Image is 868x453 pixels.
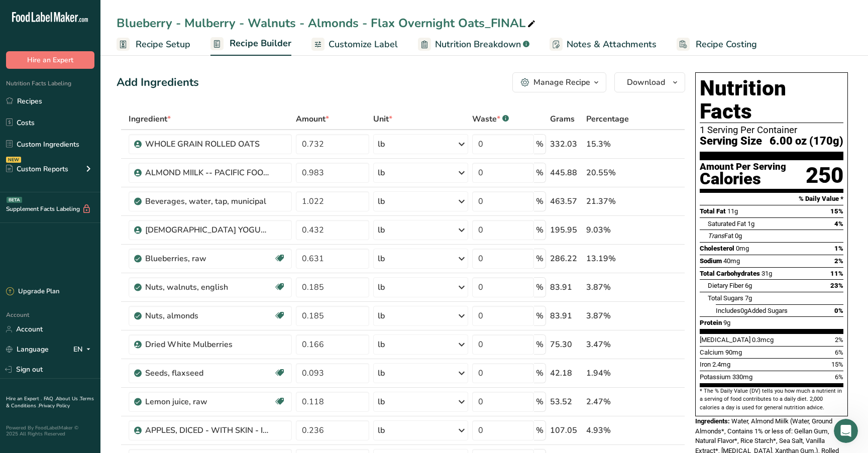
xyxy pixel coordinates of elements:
span: 23% [830,282,843,289]
span: 1g [747,220,754,228]
div: 107.05 [550,424,582,436]
span: 0.3mcg [752,336,774,344]
div: [DEMOGRAPHIC_DATA] YOGURT - NON-FAT - ODYSSEY [145,224,271,236]
span: 11g [727,207,738,215]
div: Powered By FoodLabelMaker © 2025 All Rights Reserved [6,425,94,437]
span: Ingredient [129,113,171,125]
span: 6.00 oz (170g) [770,135,843,148]
a: Nutrition Breakdown [418,33,529,56]
div: Manage Recipe [533,76,590,88]
a: Recipe Setup [117,33,190,56]
div: 42.18 [550,367,582,379]
button: Download [614,72,685,92]
div: 9.03% [586,224,637,236]
div: lb [378,224,385,236]
section: % Daily Value * [700,193,843,205]
a: Notes & Attachments [550,33,657,56]
div: lb [378,367,385,379]
div: 3.47% [586,338,637,351]
div: 75.30 [550,338,582,351]
span: 15% [830,207,843,215]
span: Fat [708,232,733,240]
a: Customize Label [311,33,398,56]
div: Nuts, walnuts, english [145,281,271,293]
span: 0g [740,307,747,314]
section: * The % Daily Value (DV) tells you how much a nutrient in a serving of food contributes to a dail... [700,387,843,412]
span: 330mg [732,373,752,381]
div: NEW [6,157,21,163]
span: 0g [735,232,742,240]
div: Custom Reports [6,164,68,174]
span: Includes Added Sugars [716,307,788,314]
div: lb [378,281,385,293]
span: [MEDICAL_DATA] [700,336,750,344]
div: Blueberries, raw [145,253,271,265]
div: lb [378,253,385,265]
span: 7g [745,294,752,302]
div: Add Ingredients [117,74,199,91]
a: FAQ . [44,395,56,402]
span: 0% [834,307,843,314]
div: Seeds, flaxseed [145,367,271,379]
div: 250 [806,162,843,189]
a: Recipe Costing [677,33,757,56]
div: Lemon juice, raw [145,396,271,408]
span: Download [627,76,665,88]
div: 332.03 [550,138,582,150]
h1: Nutrition Facts [700,77,843,123]
div: Calories [700,172,786,186]
span: Protein [700,319,722,326]
div: 4.93% [586,424,637,436]
span: Notes & Attachments [567,38,657,51]
iframe: Intercom live chat [834,419,858,443]
div: Blueberry - Mulberry - Walnuts - Almonds - Flax Overnight Oats_FINAL [117,14,537,32]
div: Beverages, water, tap, municipal [145,195,271,207]
div: WHOLE GRAIN ROLLED OATS [145,138,271,150]
span: 2.4mg [712,361,730,368]
span: 15% [831,361,843,368]
a: Language [6,341,49,358]
div: BETA [7,197,22,203]
div: 21.37% [586,195,637,207]
span: Nutrition Breakdown [435,38,521,51]
div: 83.91 [550,281,582,293]
div: lb [378,138,385,150]
span: Calcium [700,349,724,356]
span: 9g [723,319,730,326]
span: 90mg [725,349,742,356]
span: 0mg [736,245,749,252]
span: 1% [834,245,843,252]
div: lb [378,396,385,408]
span: 6% [835,349,843,356]
a: Hire an Expert . [6,395,42,402]
div: Dried White Mulberries [145,338,271,351]
div: 463.57 [550,195,582,207]
div: 445.88 [550,167,582,179]
span: Customize Label [329,38,398,51]
span: Cholesterol [700,245,734,252]
div: lb [378,338,385,351]
span: Percentage [586,113,629,125]
span: 11% [830,270,843,277]
div: 15.3% [586,138,637,150]
span: Total Fat [700,207,726,215]
div: 83.91 [550,310,582,322]
span: 40mg [723,257,740,265]
div: 13.19% [586,253,637,265]
span: Ingredients: [695,417,730,425]
div: Upgrade Plan [6,287,59,297]
div: 20.55% [586,167,637,179]
span: 4% [834,220,843,228]
i: Trans [708,232,724,240]
span: Grams [550,113,575,125]
span: Recipe Builder [230,37,291,50]
span: Sodium [700,257,722,265]
div: lb [378,310,385,322]
div: EN [73,344,94,356]
a: About Us . [56,395,80,402]
div: 2.47% [586,396,637,408]
a: Recipe Builder [210,32,291,56]
span: 2% [834,257,843,265]
div: Waste [472,113,509,125]
div: 195.95 [550,224,582,236]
